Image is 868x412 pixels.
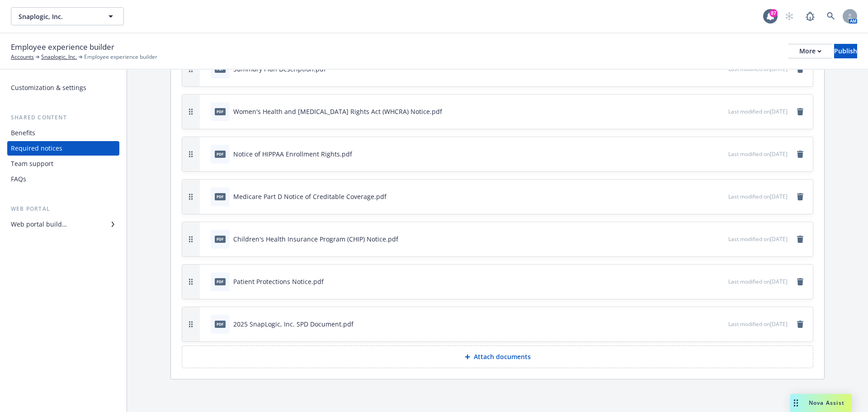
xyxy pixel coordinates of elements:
button: Snaplogic, Inc. [11,7,124,25]
div: Notice of HIPPAA Enrollment Rights.pdf [233,149,352,159]
span: Last modified on [DATE] [728,193,788,200]
span: Last modified on [DATE] [728,235,788,243]
a: Web portal builder [7,217,119,232]
a: Search [822,7,840,25]
button: download file [702,277,709,286]
a: Start snowing [780,7,798,25]
a: remove [795,319,806,330]
button: preview file [717,192,725,201]
a: Team support [7,156,119,171]
a: remove [795,191,806,202]
button: preview file [717,319,725,329]
div: Web portal builder [11,217,67,232]
a: Required notices [7,141,119,156]
button: preview file [717,277,725,286]
button: download file [702,107,709,116]
span: pdf [215,108,226,115]
p: Attach documents [474,352,531,361]
div: Medicare Part D Notice of Creditable Coverage.pdf [233,192,387,201]
a: Customization & settings [7,81,119,95]
div: FAQs [11,172,26,186]
button: preview file [717,234,725,244]
div: Women's Health and [MEDICAL_DATA] Rights Act (WHCRA) Notice.pdf [233,107,442,116]
a: Benefits [7,126,119,140]
span: Last modified on [DATE] [728,150,788,158]
div: 87 [769,9,778,17]
span: Snaplogic, Inc. [19,12,97,21]
span: Nova Assist [809,399,844,407]
span: Last modified on [DATE] [728,108,788,115]
button: download file [702,234,709,244]
div: Drag to move [790,394,802,412]
button: download file [702,319,709,329]
span: pdf [215,321,226,327]
a: Snaplogic, Inc. [41,53,77,61]
button: preview file [717,107,725,116]
button: Attach documents [182,346,813,368]
a: Report a Bug [801,7,819,25]
div: Benefits [11,126,35,140]
a: remove [795,234,806,245]
span: pdf [215,236,226,242]
div: 2025 SnapLogic, Inc. SPD Document.pdf [233,319,354,329]
div: Patient Protections Notice.pdf [233,277,324,286]
button: preview file [717,149,725,159]
button: download file [702,149,709,159]
div: Web portal [7,204,119,213]
button: download file [702,192,709,201]
span: pdf [215,193,226,200]
a: Accounts [11,53,34,61]
button: Nova Assist [790,394,852,412]
button: More [788,44,832,58]
span: pdf [215,278,226,285]
button: Publish [834,44,857,58]
div: Team support [11,156,53,171]
div: Children's Health Insurance Program (CHIP) Notice.pdf [233,234,398,244]
div: Publish [834,44,857,58]
div: Shared content [7,113,119,122]
a: remove [795,149,806,160]
div: Customization & settings [11,81,86,95]
a: FAQs [7,172,119,186]
div: Required notices [11,141,62,156]
span: Last modified on [DATE] [728,278,788,285]
a: remove [795,276,806,287]
span: Employee experience builder [11,41,114,53]
div: More [799,44,821,58]
span: Employee experience builder [84,53,157,61]
span: Last modified on [DATE] [728,320,788,328]
a: remove [795,106,806,117]
span: pdf [215,151,226,157]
